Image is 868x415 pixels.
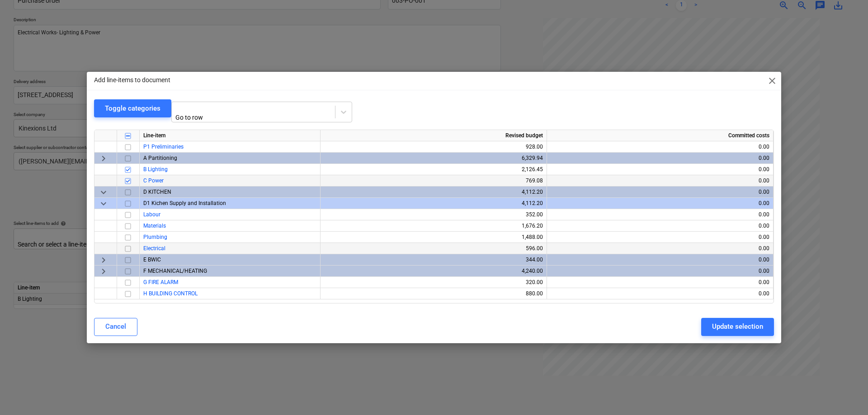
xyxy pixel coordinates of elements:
div: 0.00 [551,288,769,299]
div: Revised budget [321,130,547,141]
div: Committed costs [547,130,774,141]
div: 320.00 [324,277,543,288]
span: D1 Kichen Supply and Installation [143,200,226,206]
div: 769.08 [324,175,543,187]
div: 344.00 [324,254,543,266]
div: 0.00 [551,164,769,175]
div: 928.00 [324,141,543,153]
div: 0.00 [551,198,769,209]
button: Update selection [701,318,774,336]
div: 0.00 [551,277,769,288]
a: P1 Preliminaries [143,144,184,150]
a: B Lighting [143,166,168,173]
div: 0.00 [551,153,769,164]
div: 2,126.45 [324,164,543,175]
iframe: Chat Widget [823,372,868,415]
div: Cancel [105,321,126,332]
div: 0.00 [551,254,769,266]
a: Plumbing [143,234,167,240]
div: 596.00 [324,243,543,254]
span: F MECHANICAL/HEATING [143,268,207,274]
div: 0.00 [551,141,769,153]
a: G FIRE ALARM [143,279,178,285]
button: Toggle categories [94,99,171,117]
div: 0.00 [551,232,769,243]
span: keyboard_arrow_right [98,266,109,276]
span: keyboard_arrow_down [98,187,109,197]
a: Labour [143,211,160,218]
div: 880.00 [324,288,543,299]
div: Toggle categories [105,103,160,114]
div: 0.00 [551,266,769,277]
div: Line-item [140,130,321,141]
span: D KITCHEN [143,189,171,195]
div: 0.00 [551,209,769,220]
span: keyboard_arrow_right [98,153,109,163]
div: 1,488.00 [324,232,543,243]
div: 4,112.20 [324,187,543,198]
a: H BUILDING CONTROL [143,290,198,297]
div: 4,240.00 [324,266,543,277]
span: E BWIC [143,256,161,263]
a: C Power [143,177,164,184]
div: Go to row [175,114,267,121]
div: 0.00 [551,220,769,232]
div: 0.00 [551,187,769,198]
div: 1,676.20 [324,220,543,232]
span: close [767,75,778,86]
div: 6,329.94 [324,153,543,164]
a: Materials [143,223,166,229]
div: 4,112.20 [324,198,543,209]
span: A Partitioning [143,155,177,161]
a: Electrical [143,245,165,252]
span: keyboard_arrow_right [98,254,109,265]
div: 352.00 [324,209,543,220]
div: 0.00 [551,243,769,254]
span: keyboard_arrow_down [98,198,109,209]
p: Add line-items to document [94,75,170,85]
div: 0.00 [551,175,769,187]
div: Update selection [712,321,763,332]
button: Cancel [94,318,137,336]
